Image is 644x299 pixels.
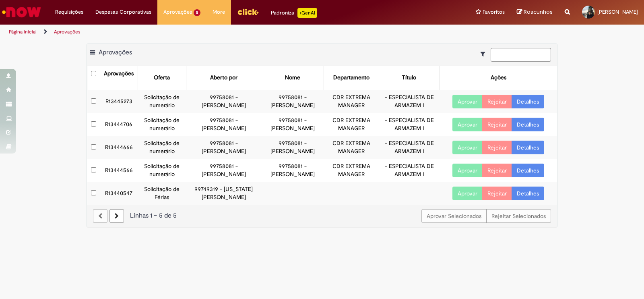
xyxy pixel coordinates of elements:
span: [PERSON_NAME] [597,8,638,15]
td: - ESPECIALISTA DE ARMAZEM I [379,90,440,113]
td: CDR EXTREMA MANAGER [324,136,379,159]
button: Rejeitar [482,95,512,108]
td: Solicitação de numerário [138,136,186,159]
button: Aprovar [452,164,483,177]
td: Solicitação de Férias [138,182,186,204]
div: Linhas 1 − 5 de 5 [93,211,551,220]
button: Aprovar [452,187,483,200]
td: R13444566 [100,159,138,182]
td: CDR EXTREMA MANAGER [324,159,379,182]
p: +GenAi [297,8,317,18]
a: Detalhes [512,187,544,200]
td: Solicitação de numerário [138,90,186,113]
div: Título [402,74,416,82]
a: Detalhes [512,118,544,131]
a: Aprovações [54,29,80,35]
td: R13440547 [100,182,138,204]
td: - ESPECIALISTA DE ARMAZEM I [379,159,440,182]
button: Rejeitar [482,187,512,200]
i: Mostrar filtros para: Suas Solicitações [481,51,489,57]
td: CDR EXTREMA MANAGER [324,90,379,113]
button: Rejeitar [482,118,512,131]
td: 99758081 - [PERSON_NAME] [261,136,324,159]
td: 99758081 - [PERSON_NAME] [186,90,261,113]
span: Rascunhos [524,8,553,16]
button: Aprovar [452,118,483,131]
td: Solicitação de numerário [138,159,186,182]
span: Despesas Corporativas [95,8,151,16]
td: 99758081 - [PERSON_NAME] [261,90,324,113]
a: Rascunhos [517,8,553,16]
div: Nome [285,74,300,82]
a: Detalhes [512,141,544,154]
div: Ações [491,74,506,82]
button: Aprovar [452,141,483,154]
td: CDR EXTREMA MANAGER [324,113,379,136]
a: Página inicial [9,29,37,35]
span: 5 [194,9,200,16]
div: Aprovações [104,70,134,78]
td: 99758081 - [PERSON_NAME] [186,159,261,182]
td: - ESPECIALISTA DE ARMAZEM I [379,113,440,136]
div: Padroniza [271,8,317,18]
td: - ESPECIALISTA DE ARMAZEM I [379,136,440,159]
ul: Trilhas de página [6,25,423,39]
div: Oferta [154,74,170,82]
td: 99758081 - [PERSON_NAME] [261,113,324,136]
span: Favoritos [483,8,505,16]
button: Aprovar [452,95,483,108]
td: 99749319 - [US_STATE] [PERSON_NAME] [186,182,261,204]
td: 99758081 - [PERSON_NAME] [186,136,261,159]
a: Detalhes [512,95,544,108]
th: Aprovações [100,66,138,90]
span: Aprovações [163,8,192,16]
span: More [213,8,225,16]
td: R13444706 [100,113,138,136]
a: Detalhes [512,164,544,177]
div: Departamento [333,74,369,82]
span: Requisições [55,8,83,16]
img: ServiceNow [1,4,42,20]
button: Rejeitar [482,141,512,154]
td: R13445273 [100,90,138,113]
img: click_logo_yellow_360x200.png [237,6,259,18]
td: 99758081 - [PERSON_NAME] [261,159,324,182]
td: R13444666 [100,136,138,159]
td: 99758081 - [PERSON_NAME] [186,113,261,136]
td: Solicitação de numerário [138,113,186,136]
span: Aprovações [99,48,132,56]
button: Rejeitar [482,164,512,177]
div: Aberto por [210,74,237,82]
